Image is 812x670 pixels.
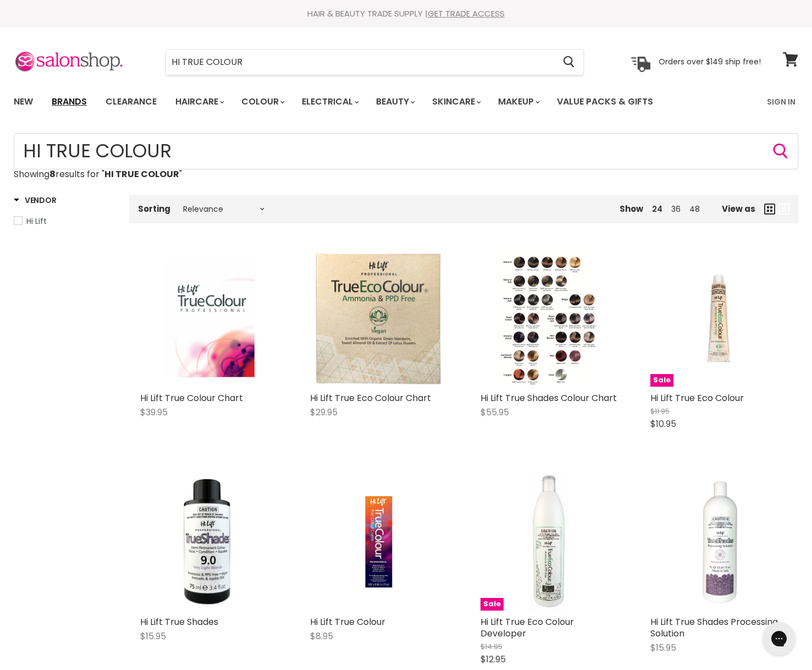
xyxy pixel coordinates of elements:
span: $14.95 [480,641,502,652]
a: New [5,90,41,113]
img: Hi Lift True Colour Chart [163,250,255,387]
span: $10.95 [650,418,676,430]
a: Hi Lift True Colour [310,473,447,610]
a: Value Packs & Gifts [549,90,661,113]
a: Hi Lift True Shades Processing Solution [650,473,787,610]
img: Hi Lift True Shades [140,476,277,607]
a: Hi Lift True Shades Processing Solution [650,616,778,640]
a: Brands [43,90,95,113]
a: Hi Lift True Shades Colour Chart [480,392,617,404]
span: View as [722,204,755,213]
button: Search [772,142,789,160]
a: Skincare [424,90,488,113]
span: $11.95 [650,406,670,416]
a: Hi Lift [14,215,115,227]
img: Hi Lift True Shades Colour Chart [500,250,598,387]
a: Hi Lift True Colour Chart [140,250,277,387]
p: Showing results for " " [14,169,798,179]
span: $15.95 [650,641,676,654]
a: Electrical [294,90,366,113]
span: Sale [650,374,673,387]
span: $39.95 [140,406,168,419]
a: Hi Lift True Colour Chart [140,392,243,404]
h3: Vendor [14,195,56,206]
a: Sign In [760,90,802,113]
a: Hi Lift True Shades [140,616,218,628]
a: Hi Lift True Shades Colour Chart [480,250,617,387]
span: Hi Lift [26,216,47,227]
input: Search [166,50,554,75]
a: Colour [233,90,291,113]
span: $8.95 [310,630,333,642]
ul: Main menu [5,86,711,118]
span: $29.95 [310,406,338,419]
form: Product [165,49,584,75]
span: Show [620,203,643,215]
a: Beauty [368,90,422,113]
span: Sale [480,598,504,611]
input: Search [14,133,798,169]
form: Product [14,133,798,169]
a: Hi Lift True Colour [310,616,385,628]
iframe: Gorgias live chat messenger [757,618,801,659]
span: $12.95 [480,653,506,666]
img: Hi Lift True Eco Colour Chart [310,250,447,387]
a: Hi Lift True Shades [140,473,277,610]
label: Sorting [138,204,170,213]
p: Orders over $149 ship free! [659,57,761,67]
button: Search [554,50,583,75]
a: Hi Lift True Eco ColourSale [650,250,787,387]
img: Hi Lift True Colour [333,473,424,610]
a: 36 [671,204,681,215]
span: $55.95 [480,406,509,419]
a: Makeup [490,90,546,113]
a: 24 [652,204,662,215]
a: Hi Lift True Eco Colour Developer [480,616,574,640]
img: Hi Lift True Shades Processing Solution [667,473,770,610]
a: GET TRADE ACCESS [428,8,505,19]
a: Clearance [97,90,165,113]
a: Hi Lift True Eco Colour [650,392,744,404]
a: 48 [689,204,700,215]
a: Hi Lift True Eco Colour Chart [310,392,431,404]
a: Haircare [167,90,231,113]
a: Hi Lift True Eco Colour DeveloperSale [480,473,617,610]
strong: HI TRUE COLOUR [104,168,179,180]
img: Hi Lift True Eco Colour [673,250,764,387]
span: $15.95 [140,630,166,642]
strong: 8 [49,168,56,180]
img: Hi Lift True Eco Colour Developer [528,473,569,610]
